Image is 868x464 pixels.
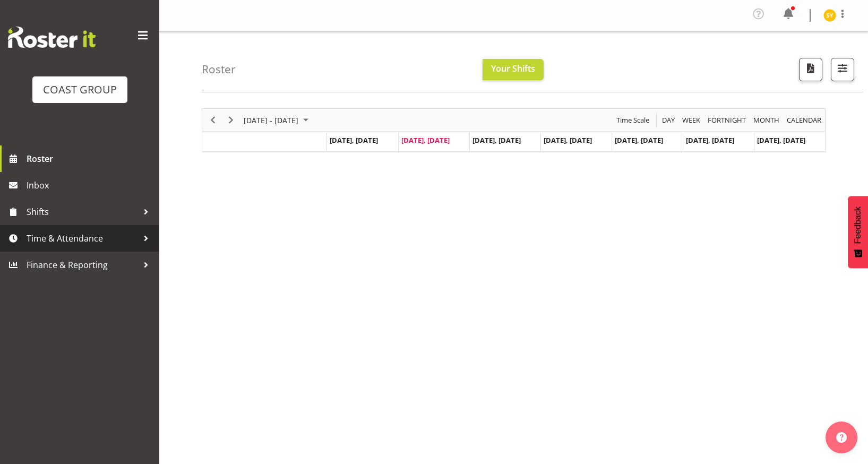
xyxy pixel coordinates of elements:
[43,82,117,98] div: COAST GROUP
[330,135,378,145] span: [DATE], [DATE]
[224,114,238,127] button: Next
[707,114,747,127] span: Fortnight
[27,204,138,220] span: Shifts
[799,58,822,81] button: Download a PDF of the roster according to the set date range.
[401,135,450,145] span: [DATE], [DATE]
[615,135,663,145] span: [DATE], [DATE]
[661,114,676,127] span: Day
[785,114,823,127] button: Month
[27,257,138,273] span: Finance & Reporting
[222,109,240,131] div: Next
[831,58,854,81] button: Filter Shifts
[686,135,734,145] span: [DATE], [DATE]
[823,9,836,22] img: seon-young-belding8911.jpg
[848,196,868,268] button: Feedback - Show survey
[202,63,236,75] h4: Roster
[491,63,535,74] span: Your Shifts
[706,114,748,127] button: Fortnight
[853,207,863,244] span: Feedback
[544,135,592,145] span: [DATE], [DATE]
[615,114,650,127] span: Time Scale
[27,230,138,246] span: Time & Attendance
[836,432,847,443] img: help-xxl-2.png
[660,114,677,127] button: Timeline Day
[752,114,781,127] button: Timeline Month
[483,59,544,80] button: Your Shifts
[472,135,521,145] span: [DATE], [DATE]
[681,114,701,127] span: Week
[681,114,702,127] button: Timeline Week
[27,151,154,167] span: Roster
[202,108,826,152] div: Timeline Week of September 2, 2025
[27,177,154,193] span: Inbox
[204,109,222,131] div: Previous
[8,27,96,48] img: Rosterit website logo
[752,114,780,127] span: Month
[243,114,299,127] span: [DATE] - [DATE]
[786,114,822,127] span: calendar
[206,114,220,127] button: Previous
[615,114,651,127] button: Time Scale
[757,135,805,145] span: [DATE], [DATE]
[242,114,313,127] button: September 01 - 07, 2025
